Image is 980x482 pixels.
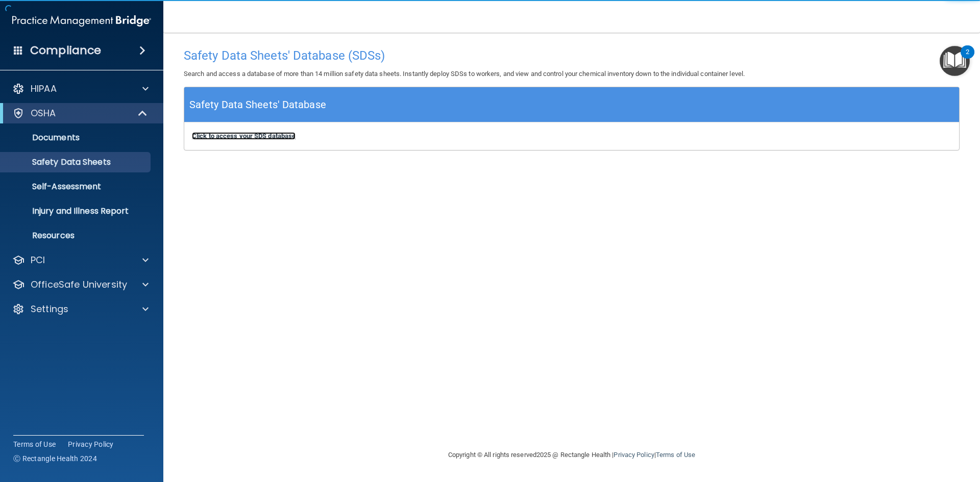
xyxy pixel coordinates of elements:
[31,254,45,266] p: PCI
[7,182,146,192] p: Self-Assessment
[12,107,148,119] a: OSHA
[30,43,101,58] h4: Compliance
[940,46,970,76] button: Open Resource Center, 2 new notifications
[31,303,68,315] p: Settings
[184,49,960,62] h4: Safety Data Sheets' Database (SDSs)
[192,132,296,140] a: Click to access your SDS database
[12,254,149,266] a: PCI
[12,278,149,291] a: OfficeSafe University
[13,453,97,464] span: Ⓒ Rectangle Health 2024
[7,133,146,143] p: Documents
[31,278,127,291] p: OfficeSafe University
[12,83,149,95] a: HIPAA
[966,52,969,65] div: 2
[7,157,146,167] p: Safety Data Sheets
[656,451,695,459] a: Terms of Use
[68,439,114,449] a: Privacy Policy
[7,206,146,216] p: Injury and Illness Report
[7,231,146,241] p: Resources
[614,451,654,459] a: Privacy Policy
[12,303,149,315] a: Settings
[13,439,56,449] a: Terms of Use
[31,83,57,95] p: HIPAA
[184,68,960,80] p: Search and access a database of more than 14 million safety data sheets. Instantly deploy SDSs to...
[385,439,758,471] div: Copyright © All rights reserved 2025 @ Rectangle Health | |
[189,96,326,114] h5: Safety Data Sheets' Database
[12,11,151,31] img: PMB logo
[31,107,56,119] p: OSHA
